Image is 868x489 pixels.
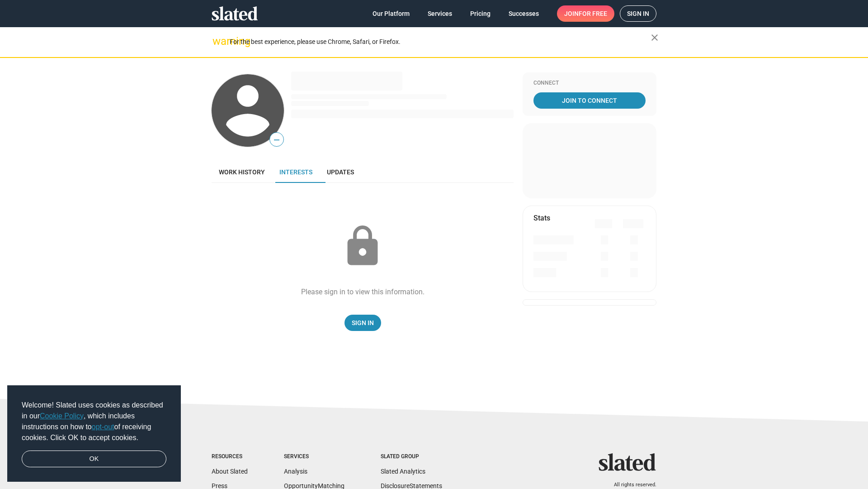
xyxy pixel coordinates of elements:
div: For the best experience, please use Chrome, Safari, or Firefox. [230,36,651,48]
span: Interests [279,168,312,176]
span: Join To Connect [535,92,644,109]
span: Sign In [352,315,374,331]
a: Updates [320,161,361,183]
a: Join To Connect [533,92,646,109]
span: Our Platform [373,5,410,22]
div: Connect [533,80,646,87]
span: Join [564,5,607,22]
span: Work history [219,168,265,176]
span: Services [428,5,452,22]
a: Our Platform [365,5,417,22]
mat-icon: close [649,32,660,43]
a: About Slated [212,468,248,475]
span: Welcome! Slated uses cookies as described in our , which includes instructions on how to of recei... [22,400,166,443]
mat-card-title: Stats [533,213,550,223]
a: Joinfor free [557,5,614,22]
span: Successes [509,5,539,22]
div: Resources [212,453,248,460]
div: Please sign in to view this information. [301,287,425,297]
a: Interests [272,161,320,183]
div: Services [284,453,344,460]
div: Slated Group [381,453,442,460]
a: Sign In [344,315,381,331]
a: opt-out [92,423,114,431]
span: for free [579,5,607,22]
span: Sign in [627,6,649,21]
a: Work history [212,161,272,183]
mat-icon: lock [340,224,385,269]
mat-icon: warning [212,36,223,47]
div: cookieconsent [7,385,181,482]
a: dismiss cookie message [22,451,166,468]
span: Updates [327,168,354,176]
a: Sign in [620,5,656,22]
span: — [270,134,283,146]
span: Pricing [470,5,491,22]
a: Slated Analytics [381,468,425,475]
a: Pricing [463,5,498,22]
a: Analysis [284,468,307,475]
a: Cookie Policy [40,412,84,420]
a: Successes [501,5,546,22]
a: Services [420,5,459,22]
